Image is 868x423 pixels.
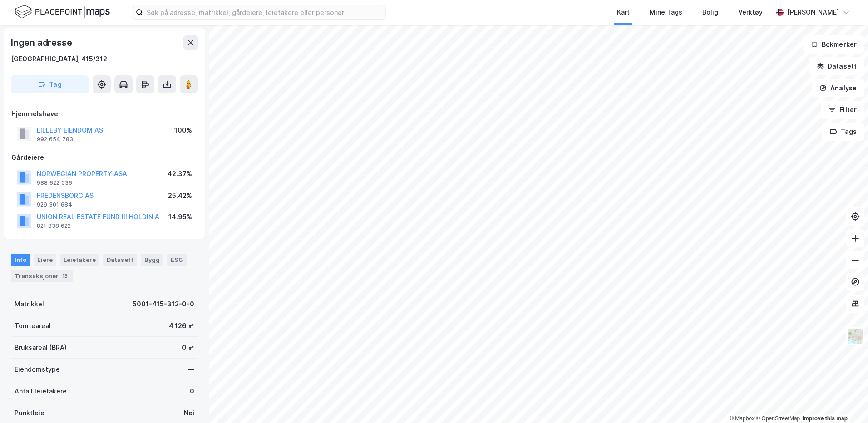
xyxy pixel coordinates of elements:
[823,379,868,423] div: Kontrollprogram for chat
[15,299,44,310] div: Matrikkel
[809,57,864,75] button: Datasett
[60,254,99,266] div: Leietakere
[141,254,163,266] div: Bygg
[11,152,197,163] div: Gårdeiere
[11,254,30,266] div: Info
[730,415,755,422] a: Mapbox
[37,222,71,230] div: 821 838 622
[168,211,192,222] div: 14.95%
[190,386,194,397] div: 0
[11,108,197,119] div: Hjemmelshaver
[756,415,800,422] a: OpenStreetMap
[167,254,187,266] div: ESG
[803,35,864,54] button: Bokmerker
[11,35,74,50] div: Ingen adresse
[847,328,864,345] img: Z
[60,271,69,280] div: 13
[702,7,718,18] div: Bolig
[168,190,192,201] div: 25.42%
[168,168,192,179] div: 42.37%
[15,364,60,375] div: Eiendomstype
[15,4,110,20] img: logo.f888ab2527a4732fd821a326f86c7f29.svg
[738,7,763,18] div: Verktøy
[787,7,839,18] div: [PERSON_NAME]
[617,7,630,18] div: Kart
[174,125,192,136] div: 100%
[184,408,194,418] div: Nei
[37,136,73,143] div: 992 654 783
[103,254,137,266] div: Datasett
[37,201,72,208] div: 929 301 684
[650,7,682,18] div: Mine Tags
[822,123,864,141] button: Tags
[812,79,864,97] button: Analyse
[143,5,385,19] input: Søk på adresse, matrikkel, gårdeiere, leietakere eller personer
[15,342,67,353] div: Bruksareal (BRA)
[823,379,868,423] iframe: Chat Widget
[15,320,51,331] div: Tomteareal
[11,270,73,282] div: Transaksjoner
[169,320,194,331] div: 4 126 ㎡
[15,408,44,418] div: Punktleie
[34,254,56,266] div: Eiere
[37,179,72,187] div: 988 622 036
[182,342,194,353] div: 0 ㎡
[188,364,194,375] div: —
[821,101,864,119] button: Filter
[803,415,848,422] a: Improve this map
[15,386,67,397] div: Antall leietakere
[11,54,107,64] div: [GEOGRAPHIC_DATA], 415/312
[133,299,194,310] div: 5001-415-312-0-0
[11,75,89,93] button: Tag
